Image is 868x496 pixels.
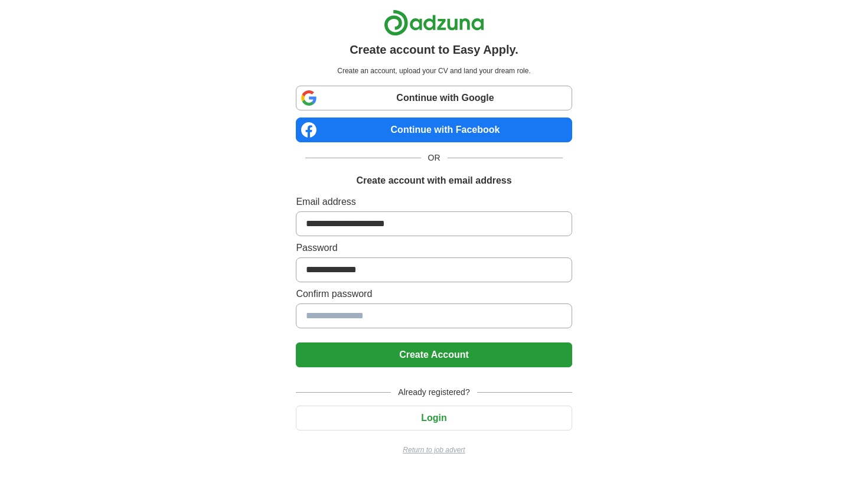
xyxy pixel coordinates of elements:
img: Adzuna logo [384,9,484,36]
h1: Create account to Easy Apply. [350,41,518,58]
label: Email address [296,195,572,209]
label: Confirm password [296,287,572,301]
p: Create an account, upload your CV and land your dream role. [298,66,569,76]
span: OR [421,152,448,164]
h1: Create account with email address [356,174,511,188]
label: Password [296,241,572,255]
button: Login [296,406,572,430]
span: Already registered? [391,386,477,399]
a: Return to job advert [296,445,572,455]
a: Continue with Facebook [296,118,572,142]
button: Create Account [296,342,572,367]
a: Continue with Google [296,86,572,110]
a: Login [296,413,572,423]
